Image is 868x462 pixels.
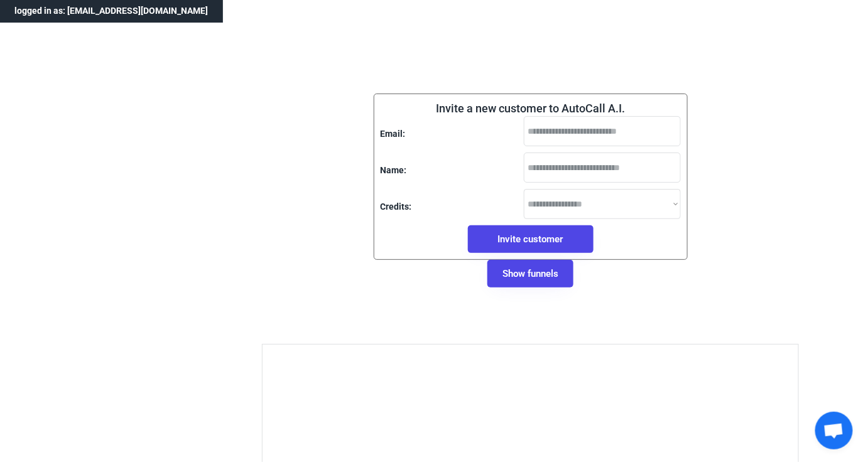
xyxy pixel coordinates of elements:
a: Open chat [815,412,853,449]
div: Name: [381,164,407,177]
div: Credits: [381,201,412,213]
button: Invite customer [468,225,594,253]
div: Invite a new customer to AutoCall A.I. [436,100,625,116]
button: Show funnels [487,260,573,287]
div: Email: [381,128,406,141]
